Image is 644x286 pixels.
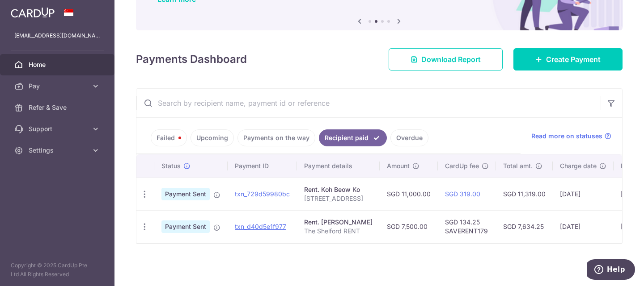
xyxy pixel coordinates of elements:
[297,154,380,178] th: Payment details
[235,190,290,198] a: txn_729d59980bc
[503,162,533,170] span: Total amt.
[390,129,428,146] a: Overdue
[304,218,373,227] div: Rent. [PERSON_NAME]
[380,178,438,210] td: SGD 11,000.00
[161,162,181,170] span: Status
[531,132,611,141] a: Read more on statuses
[553,210,614,243] td: [DATE]
[161,220,210,233] span: Payment Sent
[136,89,601,117] input: Search by recipient name, payment id or reference
[496,210,553,243] td: SGD 7,634.25
[235,223,286,230] a: txn_d40d5e1f977
[560,162,597,170] span: Charge date
[304,227,373,236] p: The Shelford RENT
[319,129,387,146] a: Recipient paid
[387,162,410,170] span: Amount
[513,48,623,70] a: Create Payment
[151,129,187,146] a: Failed
[29,60,88,69] span: Home
[29,82,88,91] span: Pay
[304,185,373,194] div: Rent. Koh Beow Ko
[496,178,553,210] td: SGD 11,319.00
[11,7,55,18] img: CardUp
[29,146,88,155] span: Settings
[553,178,614,210] td: [DATE]
[14,31,100,40] p: [EMAIL_ADDRESS][DOMAIN_NAME]
[421,54,481,65] span: Download Report
[191,129,234,146] a: Upcoming
[29,103,88,112] span: Refer & Save
[228,154,297,178] th: Payment ID
[531,132,602,141] span: Read more on statuses
[445,162,479,170] span: CardUp fee
[237,129,315,146] a: Payments on the way
[587,259,635,282] iframe: Opens a widget where you can find more information
[445,190,480,198] a: SGD 319.00
[304,194,373,203] p: [STREET_ADDRESS]
[546,54,601,65] span: Create Payment
[438,210,496,243] td: SGD 134.25 SAVERENT179
[136,51,247,67] h4: Payments Dashboard
[161,188,210,200] span: Payment Sent
[389,48,503,70] a: Download Report
[29,124,88,133] span: Support
[380,210,438,243] td: SGD 7,500.00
